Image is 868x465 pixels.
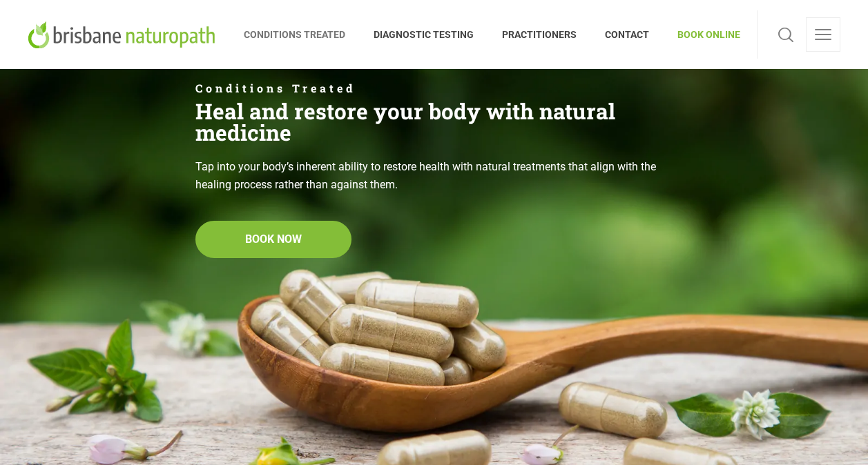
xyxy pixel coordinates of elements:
[244,23,360,46] span: CONDITIONS TREATED
[774,17,798,52] a: Search
[664,10,740,59] a: BOOK ONLINE
[195,221,351,258] a: BOOK NOW
[664,23,740,46] span: BOOK ONLINE
[244,10,360,59] a: CONDITIONS TREATED
[195,83,672,94] span: Conditions Treated
[28,10,220,59] a: Brisbane Naturopath
[28,21,220,48] img: Brisbane Naturopath
[245,230,302,248] span: BOOK NOW
[360,23,488,46] span: DIAGNOSTIC TESTING
[488,23,591,46] span: PRACTITIONERS
[591,23,664,46] span: CONTACT
[591,10,664,59] a: CONTACT
[195,101,672,144] h2: Heal and restore your body with natural medicine
[360,10,488,59] a: DIAGNOSTIC TESTING
[195,158,672,193] div: Tap into your body’s inherent ability to restore health with natural treatments that align with t...
[488,10,591,59] a: PRACTITIONERS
